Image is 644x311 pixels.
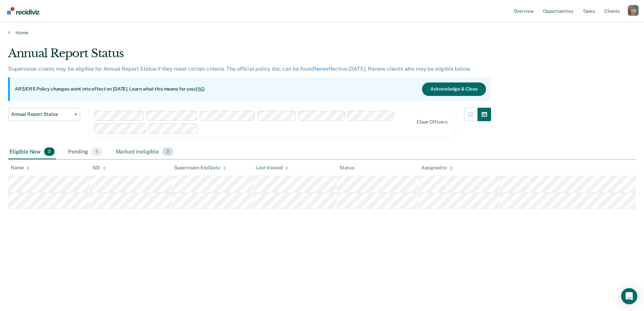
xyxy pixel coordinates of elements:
div: Last Viewed [256,165,288,171]
div: Pending0 [67,145,103,160]
button: Acknowledge & Close [422,82,486,96]
a: FAQ [196,86,205,92]
span: 2 [44,147,55,156]
button: Profile dropdown button [628,5,639,16]
span: 0 [92,147,102,156]
div: Assigned to [421,165,453,171]
div: Status [340,165,354,171]
span: 3 [162,147,173,156]
div: Supervision End Date [174,165,226,171]
div: C D [628,5,639,16]
span: Annual Report Status [11,111,72,117]
div: Clear officers [417,119,448,125]
div: Eligible Now2 [8,145,56,160]
a: Home [8,30,636,36]
div: Marked Ineligible3 [115,145,175,160]
a: here [315,66,325,72]
div: SID [92,165,106,171]
button: Annual Report Status [8,108,80,121]
div: Annual Report Status [8,46,491,66]
img: Recidiviz [7,7,39,14]
div: Open Intercom Messenger [621,288,637,304]
div: Name [11,165,30,171]
p: ARS/ERS Policy changes went into effect on [DATE]. Learn what this means for you: [15,86,205,93]
p: Supervision clients may be eligible for Annual Report Status if they meet certain criteria. The o... [8,66,471,72]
